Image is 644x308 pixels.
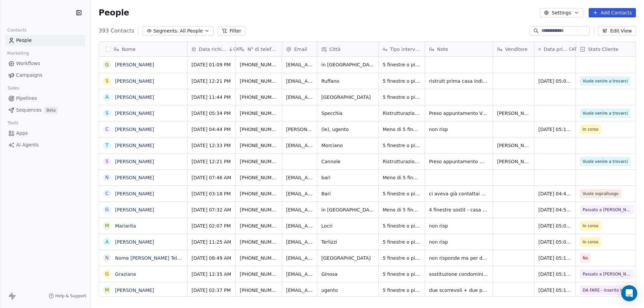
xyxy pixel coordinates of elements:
[240,190,278,197] span: [PHONE_NUMBER]
[115,207,154,212] a: [PERSON_NAME]
[583,190,619,197] span: Vuole sopralluogo
[192,255,231,261] span: [DATE] 08:49 AM
[240,239,278,245] span: [PHONE_NUMBER]
[115,127,154,132] a: [PERSON_NAME]
[538,223,572,229] span: [DATE] 05:06 PM
[321,287,374,294] span: ugento
[286,206,313,213] span: [EMAIL_ADDRESS][DOMAIN_NAME]
[383,110,421,117] span: Ristrutturazione. Più di 6 porte e finestre.
[321,174,374,181] span: bari
[497,110,530,117] span: [PERSON_NAME]
[105,61,109,68] div: G
[192,287,231,294] span: [DATE] 02:37 PM
[321,110,374,117] span: Specchia
[583,271,631,278] span: Passato a [PERSON_NAME]
[192,190,231,197] span: [DATE] 03:18 PM
[115,191,154,196] a: [PERSON_NAME]
[192,94,231,101] span: [DATE] 11:44 PM
[5,139,85,150] a: AI Agents
[282,42,317,56] div: Email
[583,239,598,245] span: In corso
[192,223,231,229] span: [DATE] 02:07 PM
[240,271,278,278] span: [PHONE_NUMBER]
[115,111,154,116] a: [PERSON_NAME]
[5,58,85,69] a: Workflows
[105,222,109,229] div: M
[248,46,278,53] span: N° di telefono
[192,271,231,278] span: [DATE] 12:35 AM
[286,287,313,294] span: [EMAIL_ADDRESS][DOMAIN_NAME]
[383,190,421,197] span: 5 finestre o più di 5
[321,255,374,261] span: [GEOGRAPHIC_DATA]
[383,206,421,213] span: Meno di 5 finestre
[105,287,109,294] div: M
[16,37,32,44] span: People
[286,271,313,278] span: [EMAIL_ADDRESS][DOMAIN_NAME]
[192,126,231,133] span: [DATE] 04:44 PM
[429,110,489,117] span: Preso appuntamento Venerdì 19 ore 16:30
[286,239,313,245] span: [EMAIL_ADDRESS][DOMAIN_NAME]
[115,175,154,180] a: [PERSON_NAME]
[240,255,278,261] span: [PHONE_NUMBER]
[105,270,109,278] div: G
[383,239,421,245] span: 5 finestre o più di 5
[538,239,572,245] span: [DATE] 05:07 PM
[429,190,489,197] span: ci aveva già contattai a marzo - ha la 104.. dice che è senza soldi ma deve sostituire a primo di...
[390,46,421,53] span: Tipo intervento
[240,174,278,181] span: [PHONE_NUMBER]
[383,142,421,149] span: 5 finestre o più di 5
[540,8,583,17] button: Settings
[538,255,572,261] span: [DATE] 05:11 PM
[115,62,154,67] a: [PERSON_NAME]
[429,206,489,213] span: 4 finestre sostit - casa dove andrà ad abitare - condominio familiare - pvc bianco o color legno ...
[286,126,313,133] span: [PERSON_NAME][EMAIL_ADDRESS][DOMAIN_NAME]
[589,8,636,17] button: Add Contacts
[192,61,231,68] span: [DATE] 01:09 PM
[192,174,231,181] span: [DATE] 07:46 AM
[115,223,136,229] a: Mariarita
[429,239,489,245] span: non risp
[383,78,421,84] span: 5 finestre o più di 5
[16,72,42,79] span: Campaigns
[425,42,493,56] div: Note
[236,42,282,56] div: N° di telefono
[192,110,231,117] span: [DATE] 05:34 PM
[583,126,598,133] span: In corso
[115,159,154,164] a: [PERSON_NAME]
[49,293,86,299] a: Help & Support
[240,94,278,101] span: [PHONE_NUMBER]
[192,206,231,213] span: [DATE] 07:32 AM
[192,158,231,165] span: [DATE] 12:21 PM
[429,223,489,229] span: non risp
[233,47,241,52] span: CAT
[583,110,628,117] span: Vuole venire a trovarci
[497,158,530,165] span: [PERSON_NAME]
[321,239,374,245] span: Terlizzi
[321,61,374,68] span: in [GEOGRAPHIC_DATA], [GEOGRAPHIC_DATA]
[240,61,278,68] span: [PHONE_NUMBER]
[544,46,568,53] span: Data primo contatto
[105,94,109,101] div: A
[383,158,421,165] span: Ristrutturazione. più di 10 infissi, portoncini, oscuranti. Valuterà tutto in sede
[4,48,32,58] span: Marketing
[286,223,313,229] span: [EMAIL_ADDRESS][DOMAIN_NAME]
[286,78,313,84] span: [EMAIL_ADDRESS][PERSON_NAME][DOMAIN_NAME]
[4,25,30,35] span: Contacts
[240,110,278,117] span: [PHONE_NUMBER]
[106,158,109,165] div: S
[286,174,313,181] span: [EMAIL_ADDRESS][DOMAIN_NAME]
[286,255,313,261] span: [EMAIL_ADDRESS][DOMAIN_NAME]
[192,78,231,84] span: [DATE] 12:21 PM
[105,206,109,213] div: G
[321,94,374,101] span: [GEOGRAPHIC_DATA]
[115,239,154,245] a: [PERSON_NAME]
[429,126,489,133] span: non risp
[598,26,636,36] button: Edit View
[493,42,534,56] div: Venditore
[321,78,374,84] span: Ruffano
[437,46,448,53] span: Note
[106,77,109,84] div: S
[99,57,187,297] div: grid
[583,287,631,294] span: DA FARE - inserito in cartella
[429,78,489,84] span: ristrutt prima casa indipendente, casa in cui si trasferirà - ora stanno agli impianti.. 12 infis...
